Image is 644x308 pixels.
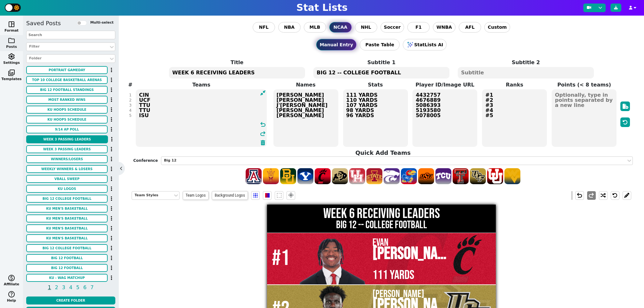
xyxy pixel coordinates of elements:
div: 5 [129,113,132,118]
span: folder [8,37,15,44]
span: Team Logos [183,191,209,200]
span: space_dashboard [8,20,15,28]
button: TOP 10 COLLEGE BASKETBALL ARENAS [26,76,108,84]
button: StatLists AI [403,39,447,50]
span: undo [259,121,267,128]
h2: BIG 12 -- COLLEGE FOOTBALL [267,220,496,231]
span: Custom [488,24,507,31]
span: photo_library [8,69,15,77]
button: VBALL SWEEP [26,175,108,183]
span: 1 [47,283,52,291]
button: KU MEN'S BASKETBALL [26,205,108,213]
label: Player ID/Image URL [410,81,480,89]
label: Stats [341,81,410,89]
button: BIG 12 COLLEGE FOOTBALL [26,195,108,203]
button: KU HOOPS SCHEDULE [26,106,108,114]
textarea: [PERSON_NAME] [PERSON_NAME] J'[PERSON_NAME] [PERSON_NAME] [PERSON_NAME] [273,89,338,147]
label: Title [165,59,309,66]
h1: WEEK 6 RECEIVING LEADERS [267,207,496,221]
span: AFL [465,24,474,31]
button: KU - WAG Matchup [26,274,108,282]
button: KU LOGOS [26,185,108,193]
span: NHL [361,24,371,31]
span: MLB [310,24,320,31]
span: NBA [284,24,295,31]
button: KU HOOPS SCHEDULE [26,116,108,124]
button: MOST RANKED WINS [26,96,108,104]
button: redo [587,191,596,200]
span: 5 [75,283,80,291]
span: EVAN [372,238,453,247]
div: Team Styles [134,193,170,198]
span: settings [8,53,15,60]
span: 6 [82,283,88,291]
button: WEEK 3 PASSING LEADERS [26,145,108,153]
label: Conference [133,158,158,163]
span: Background Logos [212,191,248,200]
span: 3 [61,283,66,291]
button: Paste Table [360,39,400,50]
span: undo [576,192,583,199]
textarea: #1 #2 #3 #4 #5 [482,89,547,147]
button: Create Folder [26,297,115,304]
span: F1 [416,24,422,31]
label: Subtitle 2 [454,59,598,66]
h5: Saved Posts [26,20,61,27]
span: NFL [259,24,268,31]
span: Soccer [384,24,401,31]
span: WNBA [436,24,452,31]
div: 3 [129,103,132,108]
button: PORTRAIT GAMEDAY [26,66,108,74]
span: 111 YARDS [372,266,414,285]
textarea: 4432757 4676889 5086393 5193580 5078005 [412,89,477,147]
div: Big 12 [164,158,624,163]
h4: Quick Add Teams [133,149,632,156]
span: monetization_on [8,274,15,282]
textarea: WEEK 6 RECEIVING LEADERS [169,67,305,79]
button: KU MEN'S BASKETBALL [26,224,108,232]
label: Names [271,81,341,89]
textarea: BIG 12 -- COLLEGE FOOTBALL [313,67,449,79]
span: redo [259,130,267,138]
span: #1 [271,246,291,271]
div: 2 [129,98,132,103]
button: BIG 12 FOOTBALL [26,264,108,272]
textarea: CIN UCF TTU TTU ISU [136,89,267,147]
label: # [128,81,132,89]
span: 4 [68,283,73,291]
button: WEEK 3 PASSING LEADERS [26,135,108,143]
button: WINNERS/LOSERS [26,155,108,163]
div: 1 [129,93,132,98]
span: redo [587,192,595,199]
span: 2 [54,283,59,291]
button: 9/14 AP POLL [26,125,108,133]
span: [PERSON_NAME] [372,243,458,264]
button: WEEKLY WINNERS & LOSERS [26,165,108,173]
label: Teams [132,81,271,89]
h1: Stat Lists [296,2,348,13]
button: undo [575,191,584,200]
span: help [8,290,15,298]
button: BIG 12 FOOTBALL STANDINGS [26,86,108,94]
input: Search [26,31,115,39]
label: Subtitle 1 [309,59,454,66]
span: [PERSON_NAME] [372,289,453,299]
label: Ranks [480,81,549,89]
span: NCAA [333,24,348,31]
button: KU MEN'S BASKETBALL [26,214,108,222]
div: 4 [129,108,132,113]
button: Manual Entry [316,39,357,50]
button: BIG 12 COLLEGE FOOTBALL [26,244,108,252]
button: BIG 12 FOOTBALL [26,254,108,262]
label: Points (< 8 teams) [549,81,619,89]
button: KU MEN'S BASKETBALL [26,234,108,242]
span: 7 [89,283,95,291]
textarea: 111 YARDS 110 YARDS 107 YARDS 98 YARDS 96 YARDS [343,89,408,147]
label: Multi-select [90,20,113,26]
